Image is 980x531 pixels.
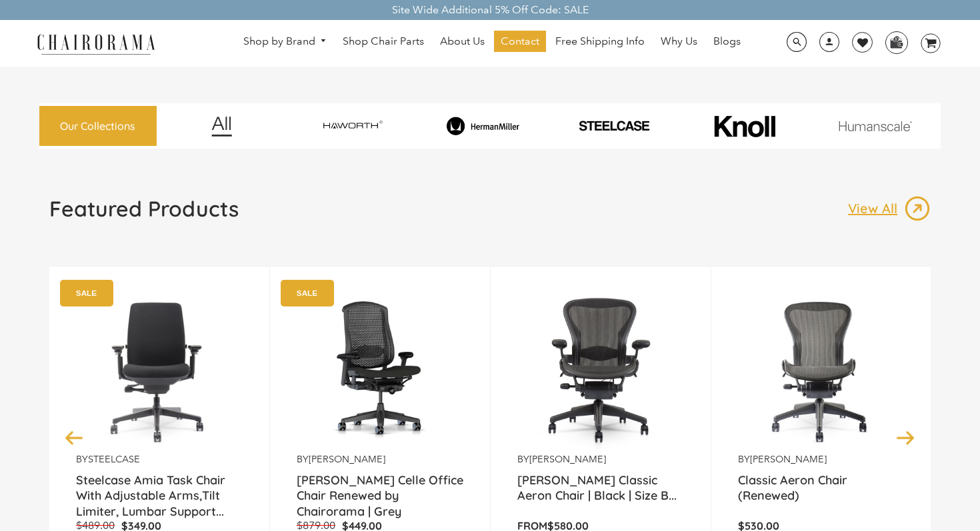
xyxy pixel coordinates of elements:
a: Steelcase [88,453,140,465]
span: Blogs [713,35,741,49]
img: PHOTO-2024-07-09-00-53-10-removebg-preview.png [551,119,677,133]
span: Why Us [661,35,697,49]
p: View All [848,200,904,217]
a: [PERSON_NAME] Celle Office Chair Renewed by Chairorama | Grey [297,472,463,506]
a: Contact [494,31,546,52]
img: image_13.png [904,195,931,222]
text: SALE [76,288,97,297]
a: Herman Miller Celle Office Chair Renewed by Chairorama | Grey - chairorama Herman Miller Celle Of... [297,286,463,453]
span: About Us [440,35,485,49]
a: Free Shipping Info [549,31,651,52]
button: Next [894,426,917,449]
a: View All [848,195,931,222]
img: image_10_1.png [684,114,805,139]
a: [PERSON_NAME] [750,453,827,465]
a: Shop by Brand [237,31,334,52]
a: Why Us [654,31,704,52]
h1: Featured Products [49,195,239,222]
img: Amia Chair by chairorama.com [76,286,243,453]
img: image_7_14f0750b-d084-457f-979a-a1ab9f6582c4.png [289,113,415,139]
a: Blogs [707,31,747,52]
span: Free Shipping Info [555,35,645,49]
nav: DesktopNavigation [219,31,765,55]
img: Herman Miller Classic Aeron Chair | Black | Size B (Renewed) - chairorama [517,286,684,453]
p: by [738,453,905,466]
a: Our Collections [39,106,157,147]
a: [PERSON_NAME] [309,453,385,465]
a: Herman Miller Classic Aeron Chair | Black | Size B (Renewed) - chairorama Herman Miller Classic A... [517,286,684,453]
span: Contact [501,35,539,49]
a: Classic Aeron Chair (Renewed) [738,472,905,506]
img: image_8_173eb7e0-7579-41b4-bc8e-4ba0b8ba93e8.png [420,117,546,135]
button: Previous [63,426,86,449]
img: image_12.png [185,116,259,137]
p: by [76,453,243,466]
img: image_11.png [812,121,938,131]
img: WhatsApp_Image_2024-07-12_at_16.23.01.webp [886,32,907,52]
img: chairorama [29,32,163,55]
a: About Us [433,31,491,52]
a: Shop Chair Parts [336,31,431,52]
p: by [297,453,463,466]
p: by [517,453,684,466]
a: Featured Products [49,195,239,233]
img: Herman Miller Celle Office Chair Renewed by Chairorama | Grey - chairorama [297,286,463,453]
span: Shop Chair Parts [343,35,424,49]
a: [PERSON_NAME] Classic Aeron Chair | Black | Size B... [517,472,684,506]
a: Amia Chair by chairorama.com Renewed Amia Chair chairorama.com [76,286,243,453]
img: Classic Aeron Chair (Renewed) - chairorama [738,286,905,453]
a: Steelcase Amia Task Chair With Adjustable Arms,Tilt Limiter, Lumbar Support... [76,472,243,506]
a: [PERSON_NAME] [529,453,606,465]
text: SALE [297,288,317,297]
a: Classic Aeron Chair (Renewed) - chairorama Classic Aeron Chair (Renewed) - chairorama [738,286,905,453]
